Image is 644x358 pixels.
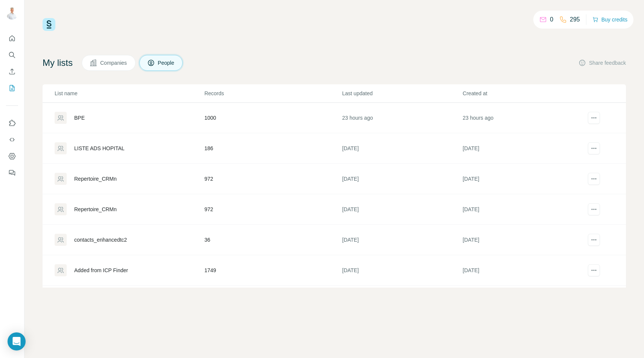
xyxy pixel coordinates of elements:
td: [DATE] [462,255,583,286]
p: Records [204,90,342,97]
img: Avatar [6,8,18,20]
td: [DATE] [342,255,462,286]
td: 1000 [204,103,342,133]
button: Share feedback [578,59,626,67]
button: Enrich CSV [6,65,18,78]
td: [DATE] [342,194,462,225]
td: [DATE] [462,286,583,316]
td: 86 [204,286,342,316]
td: [DATE] [462,194,583,225]
td: 186 [204,133,342,164]
div: contacts_enhancedtc2 [74,236,127,244]
p: Created at [463,90,583,97]
div: Repertoire_CRMn [74,175,117,183]
td: [DATE] [462,133,583,164]
td: [DATE] [342,225,462,255]
td: 972 [204,164,342,194]
div: Open Intercom Messenger [8,332,26,350]
button: Quick start [6,32,18,45]
button: actions [588,234,600,246]
button: actions [588,173,600,185]
td: [DATE] [342,164,462,194]
button: Search [6,48,18,62]
td: 23 hours ago [342,103,462,133]
img: Surfe Logo [43,18,55,31]
div: Repertoire_CRMn [74,206,117,213]
button: My lists [6,81,18,95]
p: 295 [570,15,580,24]
p: Last updated [342,90,462,97]
div: BPE [74,114,85,122]
p: List name [55,90,204,97]
p: 0 [550,15,553,24]
button: Use Surfe on LinkedIn [6,116,18,130]
button: Use Surfe API [6,133,18,146]
button: actions [588,112,600,124]
td: 972 [204,194,342,225]
div: LISTE ADS HOPITAL [74,145,125,152]
td: 36 [204,225,342,255]
td: [DATE] [462,164,583,194]
h4: My lists [43,57,73,69]
button: Feedback [6,166,18,180]
td: 1749 [204,255,342,286]
button: actions [588,203,600,215]
button: actions [588,264,600,276]
span: Companies [100,59,128,67]
div: Added from ICP Finder [74,267,128,274]
button: Dashboard [6,149,18,163]
td: [DATE] [342,286,462,316]
td: 23 hours ago [462,103,583,133]
button: Buy credits [592,14,627,25]
td: [DATE] [342,133,462,164]
td: [DATE] [462,225,583,255]
span: People [158,59,175,67]
button: actions [588,142,600,154]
